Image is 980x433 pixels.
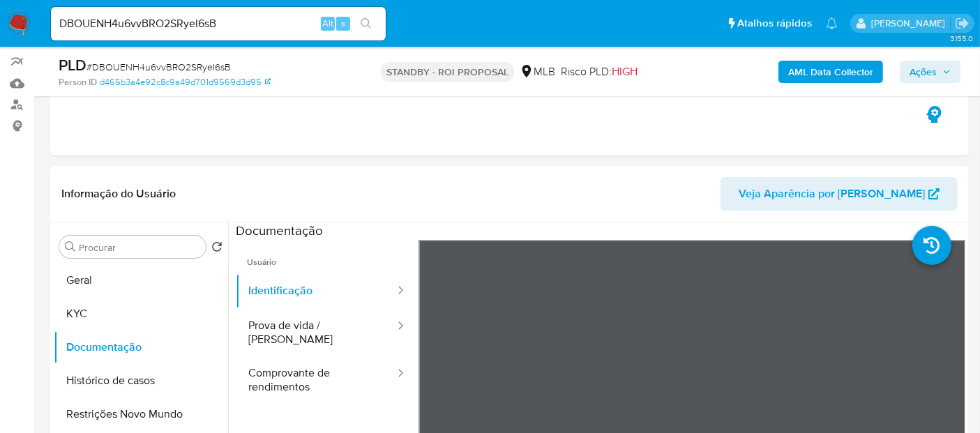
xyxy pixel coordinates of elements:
[59,76,97,89] b: Person ID
[54,364,228,397] button: Histórico de casos
[211,241,223,257] button: Retornar ao pedido padrão
[737,16,812,31] span: Atalhos rápidos
[54,297,228,331] button: KYC
[900,61,960,83] button: Ações
[788,61,873,83] b: AML Data Collector
[910,61,937,83] span: Ações
[950,33,973,44] span: 3.155.0
[612,63,638,79] span: HIGH
[520,64,555,79] div: MLB
[86,60,231,74] span: # DBOUENH4u6vvBRO2SRyeI6sB
[955,16,970,31] a: Sair
[322,17,333,30] span: Alt
[51,15,386,33] input: Pesquise usuários ou casos...
[100,76,271,89] a: d465b3a4e92c8c9a49d701d9569d3d95
[871,17,950,30] p: erico.trevizan@mercadopago.com.br
[721,177,958,211] button: Veja Aparência por [PERSON_NAME]
[739,177,925,211] span: Veja Aparência por [PERSON_NAME]
[778,61,883,83] button: AML Data Collector
[54,264,228,297] button: Geral
[352,14,380,33] button: search-icon
[826,17,838,29] a: Notificações
[561,64,638,79] span: Risco PLD:
[65,241,76,252] button: Procurar
[381,62,514,82] p: STANDBY - ROI PROPOSAL
[54,331,228,364] button: Documentação
[54,397,228,431] button: Restrições Novo Mundo
[79,241,200,254] input: Procurar
[341,17,345,30] span: s
[61,187,176,201] h1: Informação do Usuário
[59,54,86,76] b: PLD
